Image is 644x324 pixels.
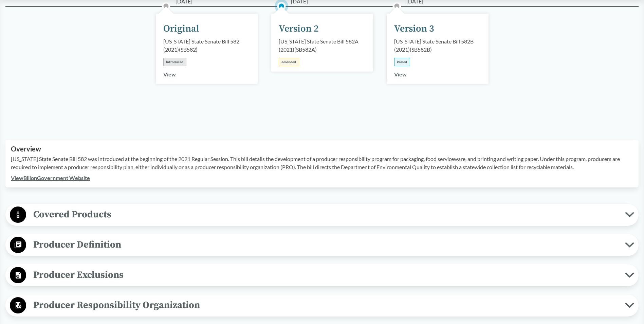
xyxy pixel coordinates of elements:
[394,37,481,54] div: [US_STATE] State Senate Bill 582B (2021) ( SB582B )
[8,236,636,254] button: Producer Definition
[11,155,633,171] p: [US_STATE] State Senate Bill 582 was introduced at the beginning of the 2021 Regular Session. Thi...
[8,267,636,284] button: Producer Exclusions
[26,298,625,313] span: Producer Responsibility Organization
[163,37,250,54] div: [US_STATE] State Senate Bill 582 (2021) ( SB582 )
[279,58,299,66] div: Amended
[163,58,186,66] div: Introduced
[26,207,625,222] span: Covered Products
[279,22,319,36] div: Version 2
[394,71,407,77] a: View
[11,145,633,153] h2: Overview
[26,267,625,283] span: Producer Exclusions
[394,22,434,36] div: Version 3
[11,175,90,181] a: ViewBillonGovernment Website
[8,297,636,314] button: Producer Responsibility Organization
[279,37,366,54] div: [US_STATE] State Senate Bill 582A (2021) ( SB582A )
[8,206,636,223] button: Covered Products
[163,71,176,77] a: View
[394,58,410,66] div: Passed
[26,237,625,252] span: Producer Definition
[163,22,199,36] div: Original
